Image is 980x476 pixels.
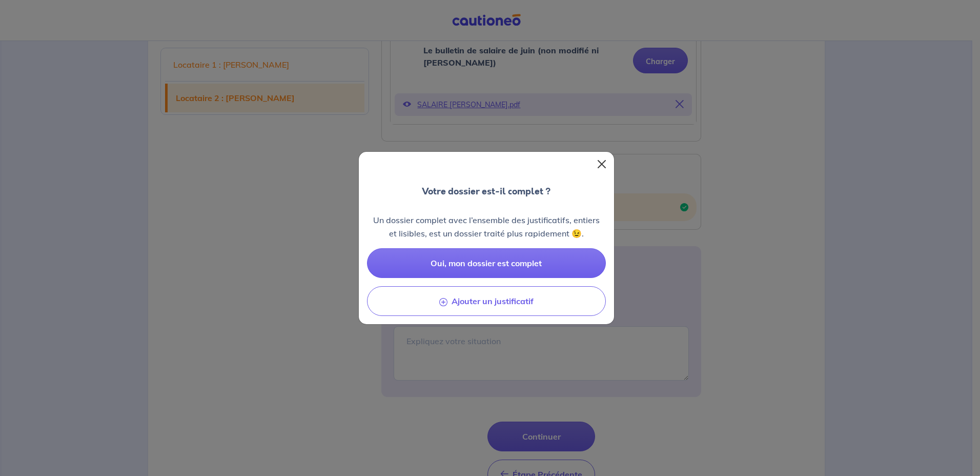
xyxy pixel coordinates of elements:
span: Ajouter un justificatif [452,296,534,306]
p: Un dossier complet avec l’ensemble des justificatifs, entiers et lisibles, est un dossier traité ... [367,213,606,240]
button: Ajouter un justificatif [367,286,606,316]
button: Oui, mon dossier est complet [367,248,606,278]
p: Votre dossier est-il complet ? [422,185,550,198]
span: Oui, mon dossier est complet [431,258,542,268]
button: Close [594,156,610,172]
